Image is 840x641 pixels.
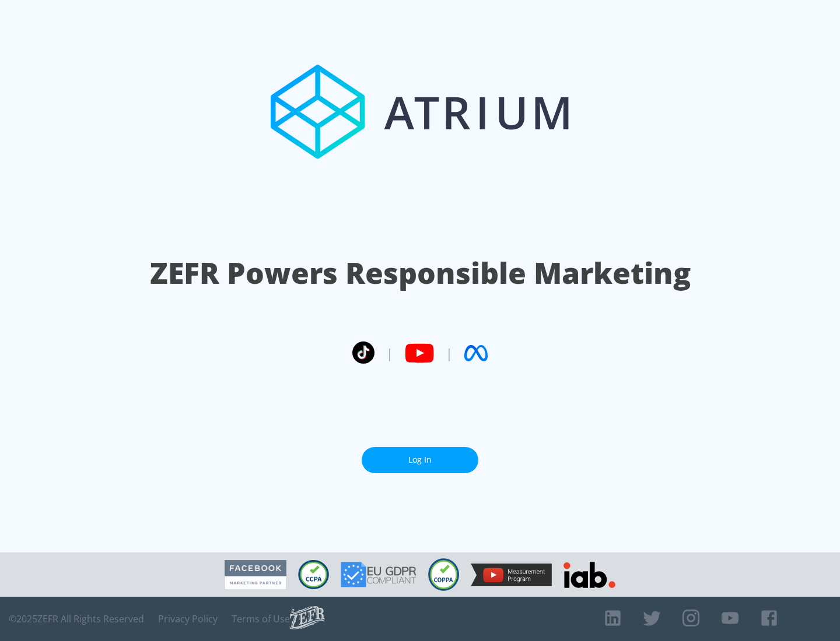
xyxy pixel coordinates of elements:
h1: ZEFR Powers Responsible Marketing [150,253,691,293]
a: Privacy Policy [158,613,218,625]
img: YouTube Measurement Program [471,563,552,586]
img: Facebook Marketing Partner [225,560,286,590]
a: Log In [362,447,478,473]
img: CCPA Compliant [298,560,329,589]
img: GDPR Compliant [341,562,416,587]
span: | [386,344,393,362]
span: | [446,344,453,362]
img: COPPA Compliant [428,558,459,591]
a: Terms of Use [232,613,290,625]
img: IAB [563,562,615,588]
span: © 2025 ZEFR All Rights Reserved [9,613,144,625]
